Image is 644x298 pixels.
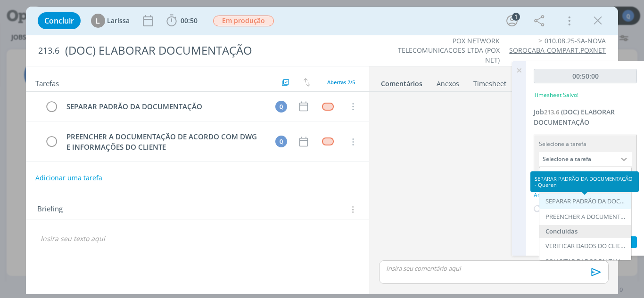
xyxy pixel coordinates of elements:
a: Timesheet [473,75,507,89]
div: SEPARAR PADRÃO DA DOCUMENTAÇÃO - Queren [545,198,627,205]
div: Selecione a tarefa [539,140,632,148]
a: Job213.6(DOC) ELABORAR DOCUMENTAÇÃO [534,107,615,127]
div: dialog [26,7,619,294]
div: (DOC) ELABORAR DOCUMENTAÇÃO [61,39,365,62]
div: Anexos [437,79,459,89]
div: VERIFICAR DADOS DO CLIENTE - [PERSON_NAME] [545,242,627,250]
span: (DOC) ELABORAR DOCUMENTAÇÃO [534,107,615,127]
span: Briefing [37,203,63,216]
img: arrow-down-up.svg [304,78,310,87]
div: Adicionar descrição [534,191,637,200]
a: Comentários [380,75,423,89]
button: LLarissa [91,14,130,28]
button: Concluir [38,12,81,29]
button: Q [274,99,288,113]
div: Concluídas [539,225,631,238]
span: Abertas 2/5 [327,79,355,86]
button: Em produção [213,15,274,27]
span: Concluir [44,17,74,24]
div: L [91,14,105,28]
span: 213.6 [38,46,59,56]
span: 213.6 [544,108,559,116]
button: 1 [504,13,520,28]
input: Buscar tarefa [539,167,631,180]
div: Q [275,101,287,113]
div: SEPARAR PADRÃO DA DOCUMENTAÇÃO [63,101,267,113]
span: Em produção [213,16,274,26]
a: POX NETWORK TELECOMUNICACOES LTDA (POX NET) [398,36,500,64]
div: SOLICITAR DADOS FALTANTES DOS CLIENTES - Larissa [545,258,627,266]
button: Adicionar uma tarefa [35,169,103,186]
span: 00:50 [181,16,198,25]
div: 1 [512,13,520,21]
a: 010.08.25-SA-NOVA SOROCABA-COMPART.POXNET [509,36,606,55]
span: Larissa [107,17,130,24]
button: 00:50 [164,13,200,28]
span: Tarefas [35,77,59,88]
p: Timesheet Salvo! [534,91,578,99]
div: PREENCHER A DOCUMENTAÇÃO DE ACORDO COM DWG E INFORMAÇÕES DO CLIENTE - Queren [545,213,627,221]
div: SEPARAR PADRÃO DA DOCUMENTAÇÃO - Queren [530,171,639,192]
button: Q [274,135,288,149]
div: Q [275,136,287,147]
div: PREENCHER A DOCUMENTAÇÃO DE ACORDO COM DWG E INFORMAÇÕES DO CLIENTE [63,131,267,153]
